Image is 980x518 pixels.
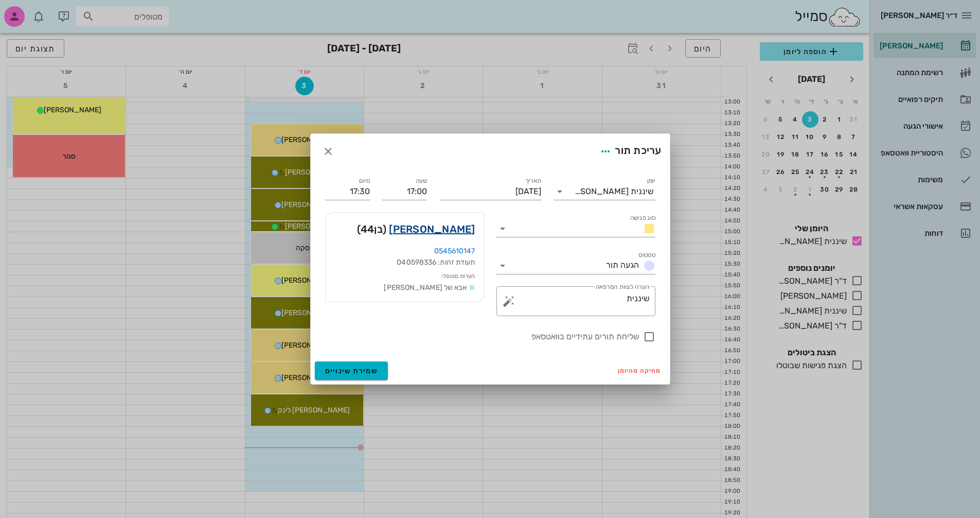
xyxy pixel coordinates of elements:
[359,177,370,185] label: סיום
[647,177,655,185] label: יומן
[361,223,375,235] span: 44
[325,367,378,375] span: שמירת שינויים
[596,142,661,161] div: עריכת תור
[434,247,475,255] a: 0545610147
[384,283,467,292] span: אבא של [PERSON_NAME]
[575,187,653,196] div: שיננית [PERSON_NAME]
[496,257,655,274] div: סטטוסהגעה תור
[315,361,388,380] button: שמירת שינויים
[638,251,655,259] label: סטטוס
[606,260,639,270] span: הגעה תור
[618,367,662,374] span: מחיקה מהיומן
[614,364,666,378] button: מחיקה מהיומן
[325,332,639,342] label: שליחת תורים עתידיים בוואטסאפ
[554,183,655,200] div: יומןשיננית [PERSON_NAME]
[595,283,649,291] label: הערה לצוות המרפאה
[441,273,475,280] small: הערות מטופל:
[389,221,475,237] a: [PERSON_NAME]
[357,221,387,237] span: (בן )
[525,177,541,185] label: תאריך
[334,257,475,268] div: תעודת זהות: 040598336
[630,214,655,222] label: סוג פגישה
[415,177,427,185] label: שעה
